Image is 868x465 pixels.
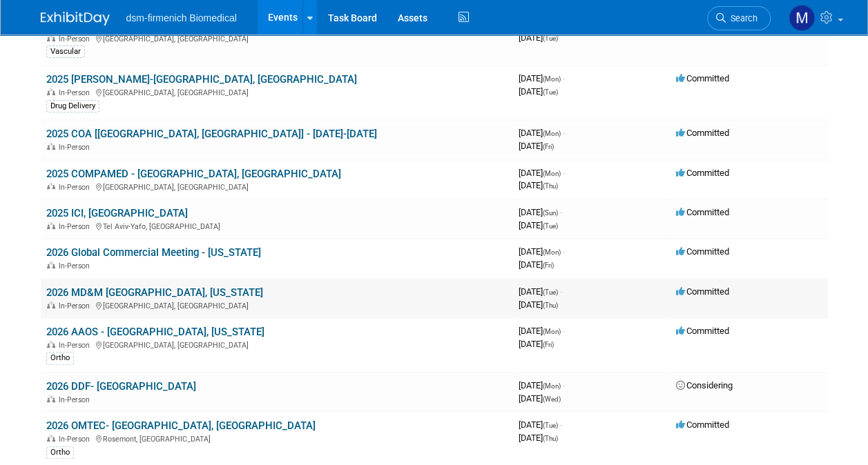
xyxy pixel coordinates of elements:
div: Drug Delivery [46,100,99,112]
a: Search [707,6,771,30]
span: Committed [676,207,729,217]
span: dsm-firmenich Biomedical [126,12,237,23]
span: - [563,326,565,336]
span: In-Person [59,341,94,350]
span: [DATE] [519,393,561,404]
span: (Tue) [543,422,558,429]
span: [DATE] [519,246,565,257]
a: 2025 [PERSON_NAME]-[GEOGRAPHIC_DATA], [GEOGRAPHIC_DATA] [46,73,357,86]
span: [DATE] [519,73,565,83]
span: In-Person [59,143,94,152]
span: In-Person [59,301,94,310]
span: In-Person [59,261,94,270]
span: [DATE] [519,380,565,390]
span: [DATE] [519,299,558,310]
span: (Thu) [543,435,558,442]
img: In-Person Event [47,435,55,442]
img: In-Person Event [47,341,55,348]
img: In-Person Event [47,395,55,402]
img: In-Person Event [47,261,55,268]
span: (Thu) [543,301,558,309]
div: [GEOGRAPHIC_DATA], [GEOGRAPHIC_DATA] [46,181,508,192]
span: [DATE] [519,220,558,230]
span: [DATE] [519,259,554,270]
a: 2025 COA [[GEOGRAPHIC_DATA], [GEOGRAPHIC_DATA]] - [DATE]-[DATE] [46,128,377,140]
span: [DATE] [519,86,558,97]
div: Vascular [46,46,85,58]
div: [GEOGRAPHIC_DATA], [GEOGRAPHIC_DATA] [46,32,508,43]
span: Search [726,13,758,23]
div: [GEOGRAPHIC_DATA], [GEOGRAPHIC_DATA] [46,299,508,310]
span: (Mon) [543,328,561,335]
img: In-Person Event [47,183,55,190]
span: Considering [676,380,733,390]
a: 2026 OMTEC- [GEOGRAPHIC_DATA], [GEOGRAPHIC_DATA] [46,419,316,432]
span: (Tue) [543,88,558,96]
img: ExhibitDay [41,12,110,26]
span: In-Person [59,88,94,97]
span: Committed [676,128,729,138]
span: (Fri) [543,341,554,348]
span: - [563,380,565,390]
span: In-Person [59,34,94,43]
a: 2026 Global Commercial Meeting - [US_STATE] [46,246,261,259]
span: [DATE] [519,128,565,138]
span: Committed [676,326,729,336]
span: [DATE] [519,207,562,217]
img: In-Person Event [47,222,55,229]
span: - [563,246,565,257]
span: - [560,419,562,430]
div: [GEOGRAPHIC_DATA], [GEOGRAPHIC_DATA] [46,86,508,97]
span: - [563,168,565,178]
img: In-Person Event [47,34,55,41]
span: In-Person [59,183,94,192]
span: (Fri) [543,261,554,269]
span: [DATE] [519,419,562,430]
span: - [560,207,562,217]
img: In-Person Event [47,143,55,150]
span: [DATE] [519,286,562,297]
div: [GEOGRAPHIC_DATA], [GEOGRAPHIC_DATA] [46,339,508,350]
span: (Tue) [543,222,558,230]
div: Ortho [46,446,74,459]
div: Rosemont, [GEOGRAPHIC_DATA] [46,433,508,444]
span: - [563,73,565,83]
span: [DATE] [519,339,554,349]
a: 2025 ICI, [GEOGRAPHIC_DATA] [46,207,188,219]
img: Melanie Davison [789,5,815,31]
a: 2026 AAOS - [GEOGRAPHIC_DATA], [US_STATE] [46,326,264,338]
span: (Mon) [543,248,561,256]
span: (Thu) [543,182,558,190]
div: Ortho [46,352,74,364]
span: [DATE] [519,326,565,336]
span: [DATE] [519,32,558,43]
span: In-Person [59,395,94,404]
span: (Tue) [543,288,558,296]
span: (Wed) [543,395,561,403]
a: 2025 COMPAMED - [GEOGRAPHIC_DATA], [GEOGRAPHIC_DATA] [46,168,341,180]
img: In-Person Event [47,301,55,308]
span: [DATE] [519,141,554,151]
span: (Tue) [543,34,558,42]
span: [DATE] [519,433,558,443]
span: In-Person [59,435,94,444]
span: (Mon) [543,170,561,177]
span: [DATE] [519,180,558,190]
span: In-Person [59,222,94,231]
span: (Mon) [543,382,561,390]
span: (Fri) [543,143,554,150]
span: (Mon) [543,130,561,137]
span: Committed [676,246,729,257]
div: Tel Aviv-Yafo, [GEOGRAPHIC_DATA] [46,220,508,231]
span: - [560,286,562,297]
span: (Mon) [543,75,561,83]
span: [DATE] [519,168,565,178]
span: Committed [676,168,729,178]
span: - [563,128,565,138]
a: 2026 MD&M [GEOGRAPHIC_DATA], [US_STATE] [46,286,263,299]
span: Committed [676,286,729,297]
img: In-Person Event [47,88,55,95]
span: Committed [676,73,729,83]
span: Committed [676,419,729,430]
a: 2026 DDF- [GEOGRAPHIC_DATA] [46,380,196,393]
